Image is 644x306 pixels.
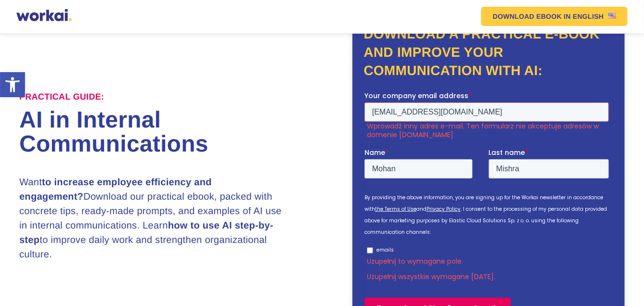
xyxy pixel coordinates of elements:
[19,191,281,231] font: Download our practical ebook, packed with concrete tips, ready-made prompts, and examples of AI u...
[493,13,562,20] font: DOWNLOAD EBOOK
[364,26,600,78] font: Download a practical e-book and improve your communication with AI:
[19,107,208,157] font: AI in Internal Communications
[19,92,104,102] font: Practical guide:
[19,177,212,202] font: to increase employee efficiency and engagement?
[19,220,273,245] font: how to use AI step-by-step
[608,13,616,18] img: US flag
[481,7,628,26] a: DOWNLOAD EBOOKIN ENGLISHUS flag
[19,177,42,188] font: Want
[19,235,267,260] font: to improve daily work and strengthen organizational culture.
[564,13,604,20] font: IN ENGLISH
